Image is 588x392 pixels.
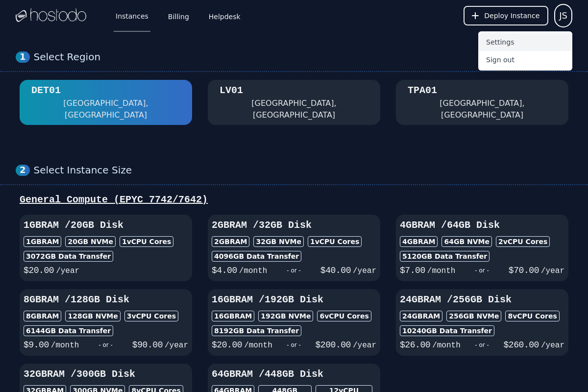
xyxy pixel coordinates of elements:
[165,341,188,350] span: /year
[20,80,192,125] button: DET01 [GEOGRAPHIC_DATA], [GEOGRAPHIC_DATA]
[396,80,568,125] button: TPA01 [GEOGRAPHIC_DATA], [GEOGRAPHIC_DATA]
[212,367,376,381] h3: 64GB RAM / 448 GB Disk
[408,84,437,98] div: TPA01
[400,251,490,262] div: 5120 GB Data Transfer
[208,215,380,281] button: 2GBRAM /32GB Disk2GBRAM32GB NVMe1vCPU Cores4096GB Data Transfer$4.00/month- or -$40.00/year
[16,8,86,23] img: Logo
[400,219,564,232] h3: 4GB RAM / 64 GB Disk
[24,325,113,336] div: 6144 GB Data Transfer
[212,251,301,262] div: 4096 GB Data Transfer
[478,51,572,69] button: Sign out
[132,340,163,350] span: $ 90.00
[441,236,492,247] div: 64 GB NVMe
[541,267,564,275] span: /year
[212,236,249,247] div: 2GB RAM
[208,289,380,356] button: 16GBRAM /192GB Disk16GBRAM192GB NVMe6vCPU Cores8192GB Data Transfer$20.00/month- or -$200.00/year
[212,293,376,307] h3: 16GB RAM / 192 GB Disk
[541,341,564,350] span: /year
[396,215,568,281] button: 4GBRAM /64GB Disk4GBRAM64GB NVMe2vCPU Cores5120GB Data Transfer$7.00/month- or -$70.00/year
[400,311,442,321] div: 24GB RAM
[455,264,508,277] div: - or -
[396,289,568,356] button: 24GBRAM /256GB Disk24GBRAM256GB NVMe8vCPU Cores10240GB Data Transfer$26.00/month- or -$260.00/year
[258,311,313,321] div: 192 GB NVMe
[461,338,504,352] div: - or -
[496,236,550,247] div: 2 vCPU Cores
[208,80,380,125] button: LV01 [GEOGRAPHIC_DATA], [GEOGRAPHIC_DATA]
[353,267,376,275] span: /year
[212,311,254,321] div: 16GB RAM
[24,293,188,307] h3: 8GB RAM / 128 GB Disk
[220,84,243,98] div: LV01
[24,340,49,350] span: $ 9.00
[554,4,572,27] button: User menu
[31,98,180,121] div: [GEOGRAPHIC_DATA], [GEOGRAPHIC_DATA]
[65,311,120,321] div: 128 GB NVMe
[400,340,430,350] span: $ 26.00
[79,338,132,352] div: - or -
[308,236,362,247] div: 1 vCPU Cores
[504,340,539,350] span: $ 260.00
[353,341,376,350] span: /year
[24,251,113,262] div: 3072 GB Data Transfer
[65,236,116,247] div: 20 GB NVMe
[272,338,316,352] div: - or -
[34,51,572,63] div: Select Region
[124,311,178,321] div: 3 vCPU Cores
[244,341,272,350] span: /month
[24,236,61,247] div: 1GB RAM
[253,236,304,247] div: 32 GB NVMe
[31,84,61,98] div: DET01
[24,266,54,275] span: $ 20.00
[484,11,539,21] span: Deploy Instance
[212,219,376,232] h3: 2GB RAM / 32 GB Disk
[267,264,320,277] div: - or -
[212,266,237,275] span: $ 4.00
[316,340,351,350] span: $ 200.00
[505,311,559,321] div: 8 vCPU Cores
[478,33,572,51] button: Settings
[212,340,242,350] span: $ 20.00
[51,341,79,350] span: /month
[239,267,268,275] span: /month
[120,236,173,247] div: 1 vCPU Cores
[427,267,456,275] span: /month
[400,236,438,247] div: 4GB RAM
[320,266,351,275] span: $ 40.00
[317,311,371,321] div: 6 vCPU Cores
[400,266,425,275] span: $ 7.00
[212,325,301,336] div: 8192 GB Data Transfer
[464,6,548,25] button: Deploy Instance
[24,311,61,321] div: 8GB RAM
[24,367,188,381] h3: 32GB RAM / 300 GB Disk
[400,293,564,307] h3: 24GB RAM / 256 GB Disk
[400,325,494,336] div: 10240 GB Data Transfer
[220,98,368,121] div: [GEOGRAPHIC_DATA], [GEOGRAPHIC_DATA]
[559,9,567,23] span: JS
[34,164,572,176] div: Select Instance Size
[24,219,188,232] h3: 1GB RAM / 20 GB Disk
[509,266,539,275] span: $ 70.00
[20,289,192,356] button: 8GBRAM /128GB Disk8GBRAM128GB NVMe3vCPU Cores6144GB Data Transfer$9.00/month- or -$90.00/year
[16,51,30,63] div: 1
[408,98,557,121] div: [GEOGRAPHIC_DATA], [GEOGRAPHIC_DATA]
[56,267,79,275] span: /year
[432,341,461,350] span: /month
[20,215,192,281] button: 1GBRAM /20GB Disk1GBRAM20GB NVMe1vCPU Cores3072GB Data Transfer$20.00/year
[446,311,501,321] div: 256 GB NVMe
[16,193,572,207] div: General Compute (EPYC 7742/7642)
[16,165,30,176] div: 2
